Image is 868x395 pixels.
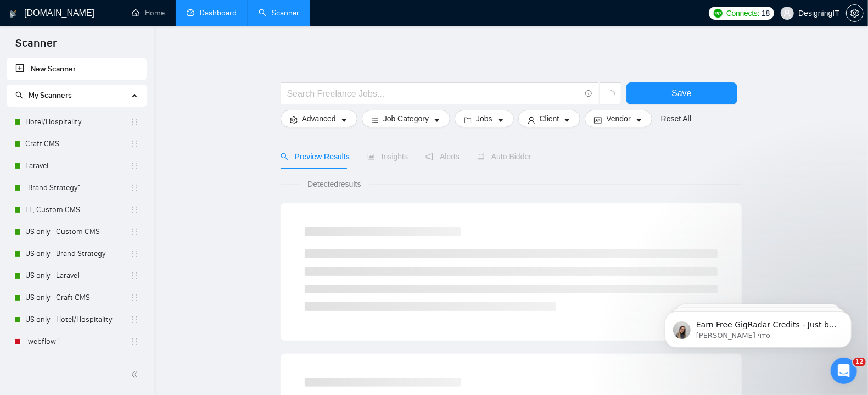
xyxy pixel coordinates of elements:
[130,140,139,148] span: holder
[383,113,429,125] span: Job Category
[635,116,643,124] span: caret-down
[477,152,531,161] span: Auto Bidder
[476,113,492,125] span: Jobs
[9,5,17,23] img: logo
[425,152,460,161] span: Alerts
[25,199,130,221] a: EE, Custom CMS
[340,116,348,124] span: caret-down
[25,287,130,309] a: US only - Craft CMS
[130,337,139,346] span: holder
[7,287,147,309] li: US only - Craft CMS
[7,58,147,80] li: New Scanner
[425,153,433,160] span: notification
[585,110,652,127] button: idcardVendorcaret-down
[831,358,857,384] iframe: Intercom live chat
[7,221,147,243] li: US only - Custom CMS
[540,113,559,125] span: Client
[648,288,868,365] iframe: Intercom notifications сообщение
[25,309,130,331] a: US only - Hotel/Hospitality
[131,369,142,380] span: double-left
[594,116,602,124] span: idcard
[606,90,615,100] span: loading
[464,116,472,124] span: folder
[130,162,139,170] span: holder
[302,113,336,125] span: Advanced
[726,7,759,19] span: Connects:
[477,153,485,160] span: robot
[367,152,408,161] span: Insights
[761,7,770,19] span: 18
[25,265,130,287] a: US only - Laravel
[518,110,581,127] button: userClientcaret-down
[528,116,535,124] span: user
[563,116,571,124] span: caret-down
[25,133,130,155] a: Craft CMS
[130,315,139,324] span: holder
[7,155,147,177] li: Laravel
[455,110,514,127] button: folderJobscaret-down
[371,116,379,124] span: bars
[25,243,130,265] a: US only - Brand Strategy
[130,227,139,236] span: holder
[281,110,357,127] button: settingAdvancedcaret-down
[130,183,139,192] span: holder
[130,118,139,126] span: holder
[29,91,72,100] span: My Scanners
[130,293,139,302] span: holder
[25,155,130,177] a: Laravel
[7,353,147,375] li: (wordpress | WP | "W
[7,133,147,155] li: Craft CMS
[281,152,350,161] span: Preview Results
[25,177,130,199] a: "Brand Strategy"
[7,243,147,265] li: US only - Brand Strategy
[25,111,130,133] a: Hotel/Hospitality
[130,249,139,258] span: holder
[783,9,791,17] span: user
[300,178,368,190] span: Detected results
[287,87,580,101] input: Search Freelance Jobs...
[846,9,864,18] a: setting
[7,265,147,287] li: US only - Laravel
[853,358,866,366] span: 12
[433,116,441,124] span: caret-down
[847,9,863,18] span: setting
[606,113,630,125] span: Vendor
[281,153,288,160] span: search
[25,221,130,243] a: US only - Custom CMS
[15,91,23,99] span: search
[367,153,375,160] span: area-chart
[671,86,691,100] span: Save
[585,90,592,97] span: info-circle
[25,331,130,353] a: "webflow"
[7,199,147,221] li: EE, Custom CMS
[714,9,723,18] img: upwork-logo.png
[497,116,505,124] span: caret-down
[846,4,864,22] button: setting
[7,331,147,353] li: "webflow"
[7,177,147,199] li: "Brand Strategy"
[7,309,147,331] li: US only - Hotel/Hospitality
[626,82,737,104] button: Save
[290,116,298,124] span: setting
[130,271,139,280] span: holder
[661,113,691,125] a: Reset All
[7,111,147,133] li: Hotel/Hospitality
[15,58,138,80] a: New Scanner
[132,8,165,18] a: homeHome
[259,8,299,18] a: searchScanner
[187,8,237,18] a: dashboardDashboard
[130,205,139,214] span: holder
[362,110,450,127] button: barsJob Categorycaret-down
[15,91,72,100] span: My Scanners
[7,35,65,58] span: Scanner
